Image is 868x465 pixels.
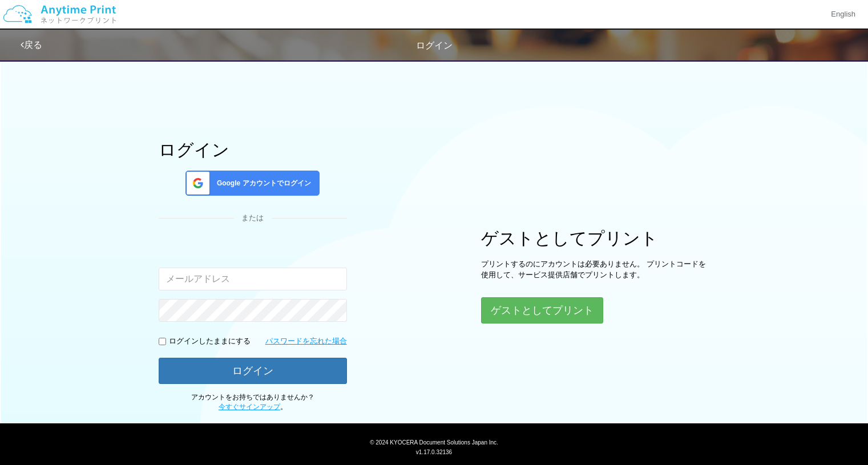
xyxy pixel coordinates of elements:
[416,41,453,50] span: ログイン
[169,336,251,347] p: ログインしたままにする
[370,438,498,446] span: © 2024 KYOCERA Document Solutions Japan Inc.
[416,448,452,455] span: v1.17.0.32136
[219,403,287,411] span: 。
[481,259,709,280] p: プリントするのにアカウントは必要ありません。 プリントコードを使用して、サービス提供店舗でプリントします。
[159,358,347,384] button: ログイン
[159,140,347,159] h1: ログイン
[481,229,709,248] h1: ゲストとしてプリント
[21,40,42,50] a: 戻る
[159,268,347,290] input: メールアドレス
[212,179,311,188] span: Google アカウントでログイン
[265,336,347,347] a: パスワードを忘れた場合
[159,213,347,224] div: または
[481,297,603,324] button: ゲストとしてプリント
[159,393,347,412] p: アカウントをお持ちではありませんか？
[219,403,280,411] a: 今すぐサインアップ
